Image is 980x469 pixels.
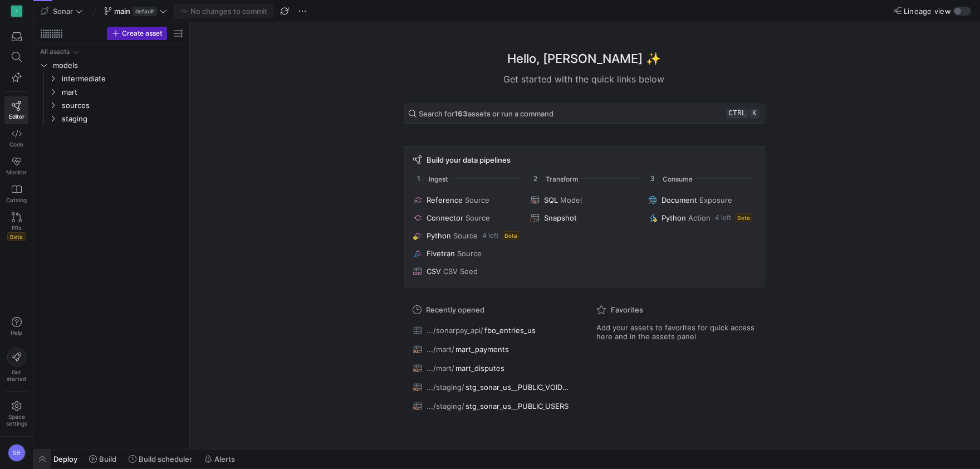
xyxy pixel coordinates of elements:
[38,72,185,85] div: Press SPACE to select this row.
[214,455,235,463] span: Alerts
[904,7,951,16] span: Lineage view
[62,99,183,112] span: sources
[503,231,519,240] span: Beta
[411,193,522,207] button: ReferenceSource
[465,213,490,222] span: Source
[699,196,732,204] span: Exposure
[410,361,574,375] button: .../mart/mart_disputes
[736,213,752,222] span: Beta
[4,312,28,341] button: Help
[9,329,23,336] span: Help
[6,413,27,427] span: Space settings
[53,7,73,16] span: Sonar
[465,402,569,411] span: stg_sonar_us__PUBLIC_USERS
[453,231,478,240] span: Source
[6,197,27,203] span: Catalog
[38,85,185,99] div: Press SPACE to select this row.
[411,265,522,278] button: CSVCSV Seed
[661,213,686,222] span: Python
[715,214,731,222] span: 4 left
[544,213,577,222] span: Snapshot
[688,213,710,222] span: Action
[62,113,183,125] span: staging
[53,455,77,463] span: Deploy
[411,211,522,224] button: ConnectorSource
[11,6,22,17] div: S
[507,50,661,68] h1: Hello, [PERSON_NAME] ✨
[38,99,185,112] div: Press SPACE to select this row.
[427,267,441,276] span: CSV
[4,180,28,208] a: Catalog
[427,249,455,258] span: Fivetran
[199,450,240,468] button: Alerts
[7,369,26,382] span: Get started
[7,232,26,241] span: Beta
[410,399,574,413] button: .../staging/stg_sonar_us__PUBLIC_USERS
[4,396,28,432] a: Spacesettings
[427,213,463,222] span: Connector
[596,323,756,341] span: Add your assets to favorites for quick access here and in the assets panel
[410,380,574,394] button: .../staging/stg_sonar_us__PUBLIC_VOIDED_PAYMENTS
[455,345,509,354] span: mart_payments
[38,112,185,125] div: Press SPACE to select this row.
[410,342,574,356] button: .../mart/mart_payments
[12,224,21,231] span: PRs
[4,343,28,387] button: Getstarted
[411,247,522,260] button: FivetranSource
[4,2,28,21] a: S
[427,231,451,240] span: Python
[465,383,571,392] span: stg_sonar_us__PUBLIC_VOIDED_PAYMENTS
[646,211,757,224] button: PythonAction4 leftBeta
[62,86,183,99] span: mart
[427,326,483,335] span: .../sonarpay_api/
[8,444,26,462] div: SB
[528,193,639,207] button: SQLModel
[133,7,157,16] span: default
[53,59,183,72] span: models
[404,72,765,86] div: Get started with the quick links below
[124,450,197,468] button: Build scheduler
[4,124,28,152] a: Code
[528,211,639,224] button: Snapshot
[560,196,582,204] span: Model
[6,169,27,175] span: Monitor
[426,305,484,314] span: Recently opened
[726,109,748,119] kbd: ctrl
[410,323,574,338] button: .../sonarpay_api/fbo_entries_us
[9,113,24,120] span: Editor
[661,196,697,204] span: Document
[107,27,167,40] button: Create asset
[454,109,468,118] strong: 163
[38,58,185,72] div: Press SPACE to select this row.
[101,4,170,18] button: maindefault
[465,196,489,204] span: Source
[427,345,454,354] span: .../mart/
[427,196,463,204] span: Reference
[4,208,28,246] a: PRsBeta
[4,441,28,465] button: SB
[38,45,185,58] div: Press SPACE to select this row.
[427,402,464,411] span: .../staging/
[139,455,192,463] span: Build scheduler
[482,232,498,240] span: 4 left
[404,104,765,124] button: Search for163assets or run a commandctrlk
[646,193,757,207] button: DocumentExposure
[411,229,522,242] button: PythonSource4 leftBeta
[484,326,536,335] span: fbo_entries_us
[122,30,162,37] span: Create asset
[427,155,511,164] span: Build your data pipelines
[40,48,70,56] div: All assets
[544,196,558,204] span: SQL
[114,7,130,16] span: main
[38,4,86,18] button: Sonar
[9,141,23,148] span: Code
[455,364,504,373] span: mart_disputes
[457,249,482,258] span: Source
[419,109,553,118] span: Search for assets or run a command
[427,364,454,373] span: .../mart/
[427,383,464,392] span: .../staging/
[99,455,116,463] span: Build
[84,450,121,468] button: Build
[4,152,28,180] a: Monitor
[611,305,643,314] span: Favorites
